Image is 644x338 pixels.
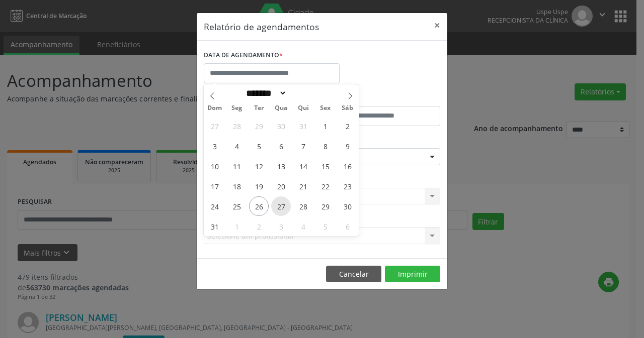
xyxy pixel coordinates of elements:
[427,13,447,38] button: Close
[338,176,357,196] span: Agosto 23, 2025
[227,176,247,196] span: Agosto 18, 2025
[315,116,335,136] span: Agosto 1, 2025
[249,116,269,136] span: Julho 29, 2025
[249,176,269,196] span: Agosto 19, 2025
[249,196,269,216] span: Agosto 26, 2025
[315,136,335,156] span: Agosto 8, 2025
[338,216,357,236] span: Setembro 6, 2025
[227,116,247,136] span: Julho 28, 2025
[271,216,291,236] span: Setembro 3, 2025
[248,105,270,111] span: Ter
[205,116,224,136] span: Julho 27, 2025
[293,116,313,136] span: Julho 31, 2025
[249,156,269,176] span: Agosto 12, 2025
[205,176,224,196] span: Agosto 17, 2025
[204,20,319,33] h5: Relatório de agendamentos
[314,105,337,111] span: Sex
[204,48,283,63] label: DATA DE AGENDAMENTO
[271,136,291,156] span: Agosto 6, 2025
[338,196,357,216] span: Agosto 30, 2025
[205,216,224,236] span: Agosto 31, 2025
[326,266,381,283] button: Cancelar
[227,216,247,236] span: Setembro 1, 2025
[315,156,335,176] span: Agosto 15, 2025
[205,196,224,216] span: Agosto 24, 2025
[227,156,247,176] span: Agosto 11, 2025
[271,156,291,176] span: Agosto 13, 2025
[205,156,224,176] span: Agosto 10, 2025
[243,88,287,98] select: Month
[271,176,291,196] span: Agosto 20, 2025
[293,136,313,156] span: Agosto 7, 2025
[338,156,357,176] span: Agosto 16, 2025
[249,216,269,236] span: Setembro 2, 2025
[338,136,357,156] span: Agosto 9, 2025
[270,105,292,111] span: Qua
[205,136,224,156] span: Agosto 3, 2025
[293,156,313,176] span: Agosto 14, 2025
[338,116,357,136] span: Agosto 2, 2025
[227,196,247,216] span: Agosto 25, 2025
[287,88,320,98] input: Year
[292,105,314,111] span: Qui
[325,90,440,106] label: ATÉ
[226,105,248,111] span: Seg
[385,266,440,283] button: Imprimir
[293,196,313,216] span: Agosto 28, 2025
[315,176,335,196] span: Agosto 22, 2025
[293,176,313,196] span: Agosto 21, 2025
[249,136,269,156] span: Agosto 5, 2025
[271,196,291,216] span: Agosto 27, 2025
[315,196,335,216] span: Agosto 29, 2025
[315,216,335,236] span: Setembro 5, 2025
[337,105,359,111] span: Sáb
[293,216,313,236] span: Setembro 4, 2025
[204,105,226,111] span: Dom
[227,136,247,156] span: Agosto 4, 2025
[271,116,291,136] span: Julho 30, 2025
